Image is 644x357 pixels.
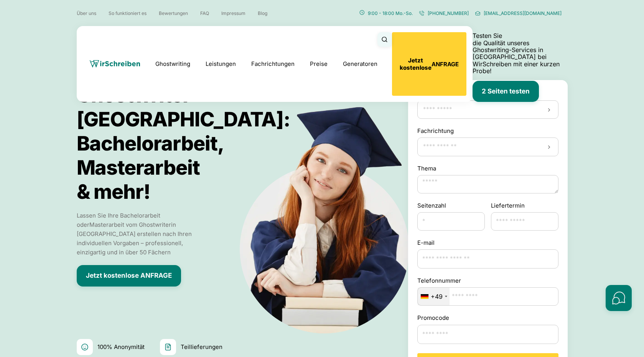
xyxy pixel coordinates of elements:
[417,238,558,247] label: E-mail
[206,59,236,69] a: Leistungen
[221,10,245,16] a: Impressum
[77,10,96,16] a: Über uns
[491,201,525,210] label: Liefertermin
[473,81,539,102] button: 2 Seiten testen
[251,59,295,69] a: Fachrichtungen
[90,60,140,68] img: wirschreiben
[310,60,328,67] a: Preise
[368,10,413,16] span: 9:00 - 18:00 Mo.-So.
[473,32,568,74] p: Testen Sie die Qualität unseres Ghostwriting-Services in [GEOGRAPHIC_DATA] bei WirSchreiben mit e...
[417,276,558,285] label: Telefonnummer
[417,201,485,210] label: Seitenzahl
[475,10,562,16] a: [EMAIL_ADDRESS][DOMAIN_NAME]
[77,265,181,287] button: Jetzt kostenlose ANFRAGE
[155,59,190,69] a: Ghostwriting
[417,126,454,136] label: Fachrichtung
[428,10,469,16] span: [PHONE_NUMBER]
[343,59,377,69] a: Generatoren
[377,32,392,47] button: Suche öffnen
[97,342,145,352] span: 100% Anonymität
[77,211,196,257] p: Lassen Sie Ihre Bachelorarbeit oder Masterarbeit vom Ghostwriter in [GEOGRAPHIC_DATA] erstellen n...
[417,164,558,173] label: Thema
[221,83,440,335] img: Ghostwriter Österreich: Bachelorarbeit, Masterarbeit <br>& mehr!
[109,10,147,16] a: So funktioniert es
[77,83,348,204] h1: Ghostwriter [GEOGRAPHIC_DATA]: Bachelorarbeit, Masterarbeit & mehr!
[417,313,558,323] label: Promocode
[418,288,450,305] div: Telephone country code
[400,57,432,71] b: Jetzt kostenlose
[431,293,443,300] div: +49
[181,342,222,352] span: Teillieferungen
[159,10,188,16] a: Bewertungen
[200,10,209,16] a: FAQ
[419,10,469,16] a: [PHONE_NUMBER]
[392,32,466,96] button: Jetzt kostenloseANFRAGE
[258,10,267,16] a: Blog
